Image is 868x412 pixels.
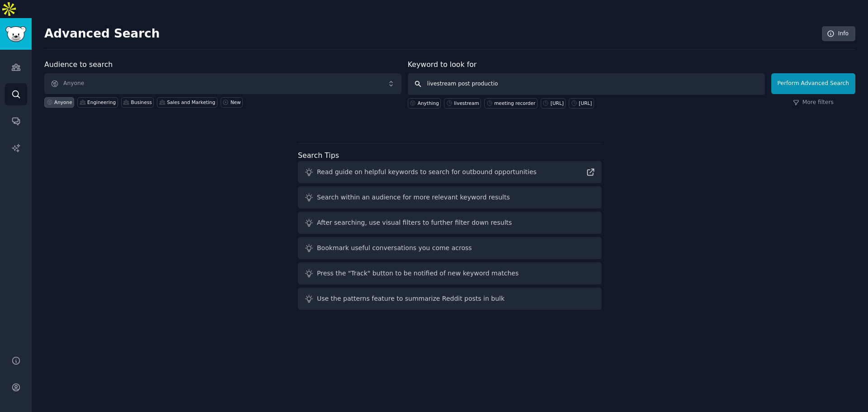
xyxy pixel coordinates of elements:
[87,99,116,105] div: Engineering
[317,218,512,227] div: After searching, use visual filters to further filter down results
[408,60,477,69] label: Keyword to look for
[317,193,510,202] div: Search within an audience for more relevant keyword results
[418,100,439,106] div: Anything
[494,100,535,106] div: meeting recorder
[317,167,537,177] div: Read guide on helpful keywords to search for outbound opportunities
[317,269,519,278] div: Press the "Track" button to be notified of new keyword matches
[221,97,243,108] a: New
[793,99,834,107] a: More filters
[131,99,152,105] div: Business
[5,26,26,42] img: GummySearch logo
[408,73,765,95] input: Any keyword
[298,151,339,160] label: Search Tips
[579,100,592,106] div: [URL]
[317,294,505,303] div: Use the patterns feature to summarize Reddit posts in bulk
[317,243,472,253] div: Bookmark useful conversations you come across
[454,100,479,106] div: livestream
[167,99,215,105] div: Sales and Marketing
[771,73,855,94] button: Perform Advanced Search
[551,100,564,106] div: [URL]
[44,60,113,69] label: Audience to search
[822,26,855,42] a: Info
[44,73,401,94] button: Anyone
[44,27,817,41] h2: Advanced Search
[231,99,241,105] div: New
[54,99,72,105] div: Anyone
